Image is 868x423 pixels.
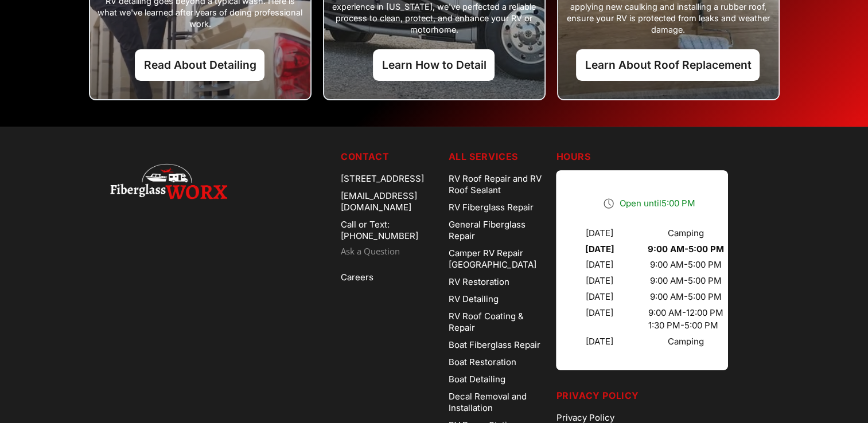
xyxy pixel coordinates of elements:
div: 9:00 AM - 5:00 PM [649,291,721,303]
a: Boat Restoration [449,354,547,371]
div: [STREET_ADDRESS] [341,170,439,187]
div: 9:00 AM - 5:00 PM [649,275,721,287]
a: Read About Detailing [135,49,264,80]
a: General Fiberglass Repair [449,216,547,245]
h5: Contact [341,150,439,163]
a: RV Fiberglass Repair [449,199,547,216]
div: [DATE] [585,244,614,255]
div: Camping [667,228,703,239]
h5: Privacy Policy [556,389,758,402]
div: [DATE] [586,307,613,331]
a: Camper RV Repair [GEOGRAPHIC_DATA] [449,245,547,273]
a: RV Roof Coating & Repair [449,308,547,336]
div: [DATE] [586,228,613,239]
a: Call or Text: [PHONE_NUMBER] [341,216,439,245]
div: [DATE] [586,259,613,271]
h5: Hours [556,150,758,163]
a: RV Roof Repair and RV Roof Sealant [449,170,547,199]
span: Open until [619,198,695,209]
div: [DATE] [586,291,613,303]
div: 9:00 AM - 5:00 PM [647,244,723,255]
a: Ask a Question [341,245,439,258]
a: RV Restoration [449,273,547,291]
div: [EMAIL_ADDRESS][DOMAIN_NAME] [341,187,439,216]
h5: ALL SERVICES [449,150,547,163]
div: 1:30 PM - 5:00 PM [648,320,723,331]
a: RV Detailing [449,291,547,308]
div: [DATE] [586,336,613,347]
a: Decal Removal and Installation [449,388,547,417]
a: Learn How to Detail [373,49,495,80]
a: Boat Detailing [449,371,547,388]
a: Learn About Roof Replacement [576,49,760,80]
div: 9:00 AM - 5:00 PM [649,259,721,271]
a: Careers [341,269,439,286]
div: 9:00 AM - 12:00 PM [648,307,723,319]
div: Camping [667,336,703,347]
div: [DATE] [586,275,613,287]
a: Boat Fiberglass Repair [449,336,547,354]
time: 5:00 PM [661,198,695,209]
